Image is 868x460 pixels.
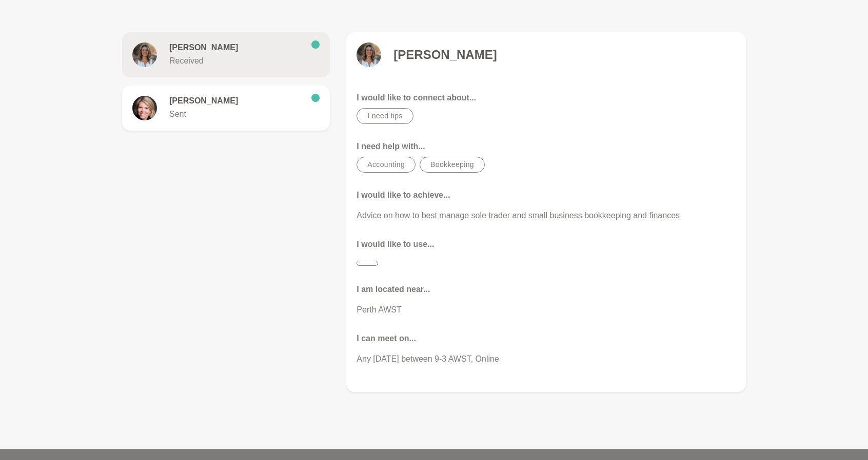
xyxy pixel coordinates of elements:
[357,353,736,365] p: Any [DATE] between 9-3 AWST, Online
[357,189,736,201] p: I would like to achieve...
[357,332,736,345] p: I can meet on...
[357,92,736,104] p: I would like to connect about...
[357,210,736,222] p: Advice on how to best manage sole trader and small business bookkeeping and finances
[357,304,736,316] p: Perth AWST
[169,96,303,106] h6: [PERSON_NAME]
[169,43,303,53] h6: [PERSON_NAME]
[357,283,736,296] p: I am located near...
[169,108,303,120] p: Sent
[169,55,303,67] p: Received
[393,47,497,62] h4: [PERSON_NAME]
[357,140,736,153] p: I need help with...
[357,238,736,250] p: I would like to use...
